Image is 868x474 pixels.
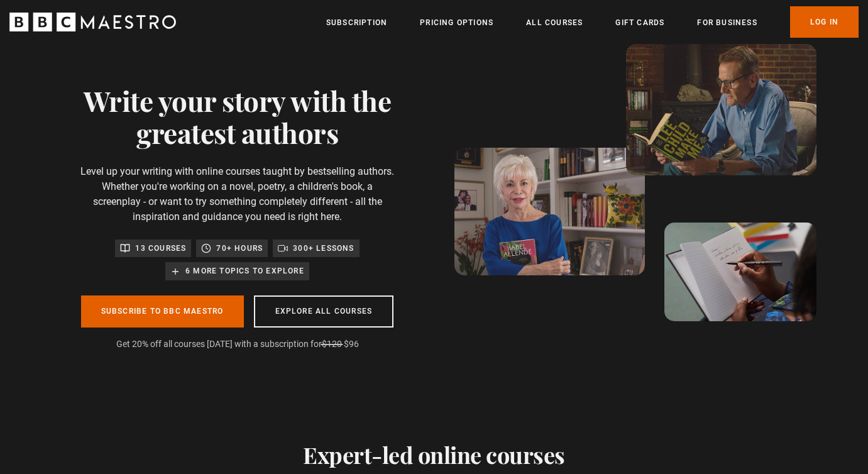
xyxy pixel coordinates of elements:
[9,13,176,31] svg: BBC Maestro
[615,16,664,29] a: Gift Cards
[77,164,398,224] p: Level up your writing with online courses taught by bestselling authors. Whether you're working o...
[526,16,583,29] a: All Courses
[420,16,493,29] a: Pricing Options
[81,295,244,328] a: Subscribe to BBC Maestro
[135,242,186,255] p: 13 courses
[322,339,342,349] span: $120
[293,242,354,255] p: 300+ lessons
[326,6,859,38] nav: Primary
[326,16,387,29] a: Subscription
[790,6,859,38] a: Log In
[216,242,263,255] p: 70+ hours
[77,338,398,351] p: Get 20% off all courses [DATE] with a subscription for
[77,441,791,468] h2: Expert-led online courses
[185,265,304,277] p: 6 more topics to explore
[77,84,398,149] h1: Write your story with the greatest authors
[254,295,394,328] a: Explore all courses
[344,339,359,349] span: $96
[697,16,757,29] a: For business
